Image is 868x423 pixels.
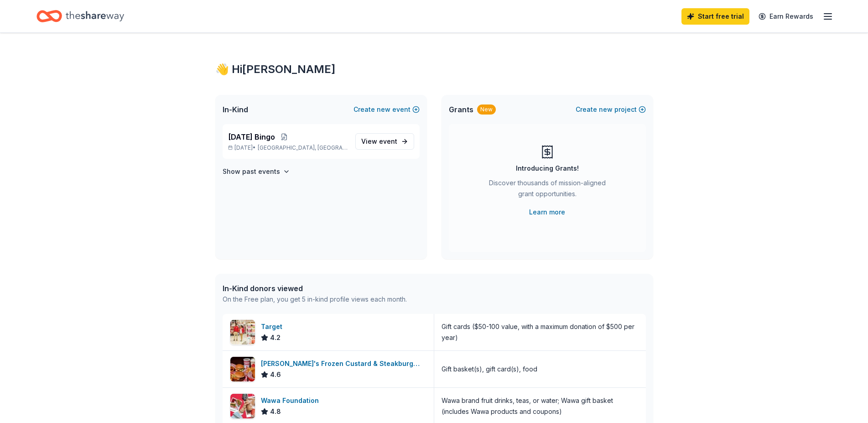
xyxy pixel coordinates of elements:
[355,133,414,150] a: View event
[230,320,255,345] img: Image for Target
[223,283,407,294] div: In-Kind donors viewed
[215,62,653,77] div: 👋 Hi [PERSON_NAME]
[261,358,426,369] div: [PERSON_NAME]'s Frozen Custard & Steakburgers
[599,104,613,115] span: new
[681,8,749,25] a: Start free trial
[449,104,473,115] span: Grants
[361,136,397,147] span: View
[485,178,609,203] div: Discover thousands of mission-aligned grant opportunities.
[270,332,281,343] span: 4.2
[258,144,348,151] span: [GEOGRAPHIC_DATA], [GEOGRAPHIC_DATA]
[228,131,275,142] span: [DATE] Bingo
[223,104,248,115] span: In-Kind
[442,364,537,375] div: Gift basket(s), gift card(s), food
[261,321,286,332] div: Target
[230,394,255,418] img: Image for Wawa Foundation
[377,104,390,115] span: new
[353,104,420,115] button: Createnewevent
[223,294,407,305] div: On the Free plan, you get 5 in-kind profile views each month.
[529,207,565,218] a: Learn more
[442,395,639,417] div: Wawa brand fruit drinks, teas, or water; Wawa gift basket (includes Wawa products and coupons)
[442,321,639,343] div: Gift cards ($50-100 value, with a maximum donation of $500 per year)
[379,137,397,145] span: event
[223,166,290,177] button: Show past events
[516,163,579,174] div: Introducing Grants!
[270,369,281,380] span: 4.6
[270,406,281,417] span: 4.8
[230,357,255,381] img: Image for Freddy's Frozen Custard & Steakburgers
[576,104,646,115] button: Createnewproject
[36,5,124,27] a: Home
[261,395,322,406] div: Wawa Foundation
[228,144,348,151] p: [DATE] •
[223,166,280,177] h4: Show past events
[477,104,496,115] div: New
[753,8,819,25] a: Earn Rewards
